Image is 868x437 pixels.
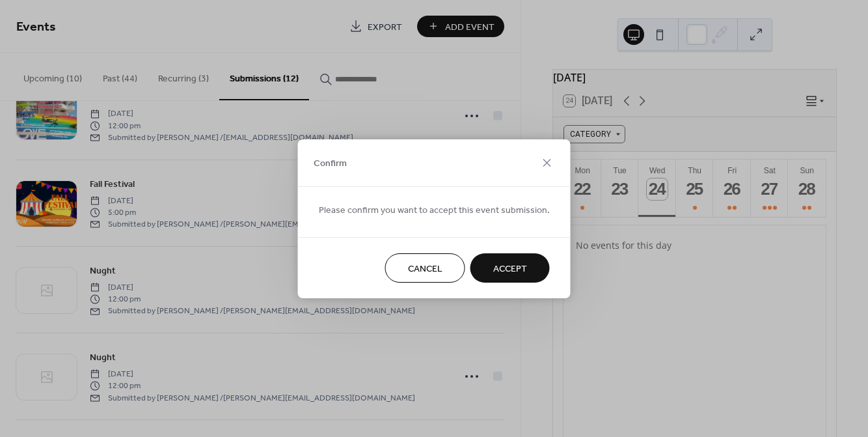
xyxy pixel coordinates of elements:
span: Confirm [314,157,347,171]
span: Accept [493,262,527,275]
span: Please confirm you want to accept this event submission. [319,203,550,217]
button: Cancel [385,253,465,283]
button: Accept [470,253,550,283]
span: Cancel [408,262,442,275]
